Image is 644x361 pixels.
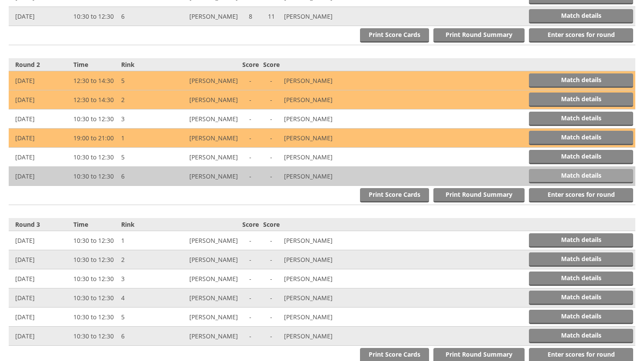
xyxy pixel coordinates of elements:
[9,231,71,250] td: [DATE]
[282,129,357,148] td: [PERSON_NAME]
[282,250,357,269] td: [PERSON_NAME]
[165,327,240,346] td: [PERSON_NAME]
[165,231,240,250] td: [PERSON_NAME]
[261,109,282,129] td: -
[71,148,119,167] td: 10:30 to 12:30
[240,58,261,71] th: Score
[9,308,71,327] td: [DATE]
[9,250,71,269] td: [DATE]
[529,112,633,126] a: Match details
[119,288,165,308] td: 4
[240,288,261,308] td: -
[119,148,165,167] td: 5
[165,269,240,288] td: [PERSON_NAME]
[165,288,240,308] td: [PERSON_NAME]
[71,327,119,346] td: 10:30 to 12:30
[282,148,357,167] td: [PERSON_NAME]
[240,218,261,231] th: Score
[9,327,71,346] td: [DATE]
[165,129,240,148] td: [PERSON_NAME]
[165,109,240,129] td: [PERSON_NAME]
[261,129,282,148] td: -
[119,269,165,288] td: 3
[529,73,633,88] a: Match details
[282,7,357,26] td: [PERSON_NAME]
[9,90,71,109] td: [DATE]
[240,167,261,186] td: -
[261,71,282,90] td: -
[71,250,119,269] td: 10:30 to 12:30
[71,167,119,186] td: 10:30 to 12:30
[9,71,71,90] td: [DATE]
[529,93,633,107] a: Match details
[529,329,633,343] a: Match details
[261,218,282,231] th: Score
[529,188,633,202] a: Enter scores for round
[282,231,357,250] td: [PERSON_NAME]
[282,308,357,327] td: [PERSON_NAME]
[9,218,71,231] th: Round 3
[9,109,71,129] td: [DATE]
[240,7,261,26] td: 8
[9,58,71,71] th: Round 2
[240,327,261,346] td: -
[71,71,119,90] td: 12:30 to 14:30
[71,288,119,308] td: 10:30 to 12:30
[261,90,282,109] td: -
[119,167,165,186] td: 6
[529,272,633,286] a: Match details
[433,188,525,202] a: Print Round Summary
[119,58,165,71] th: Rink
[529,169,633,183] a: Match details
[282,269,357,288] td: [PERSON_NAME]
[282,288,357,308] td: [PERSON_NAME]
[119,231,165,250] td: 1
[261,327,282,346] td: -
[529,310,633,324] a: Match details
[71,90,119,109] td: 12:30 to 14:30
[9,148,71,167] td: [DATE]
[240,308,261,327] td: -
[165,71,240,90] td: [PERSON_NAME]
[529,233,633,248] a: Match details
[165,90,240,109] td: [PERSON_NAME]
[529,131,633,145] a: Match details
[71,129,119,148] td: 19:00 to 21:00
[240,231,261,250] td: -
[529,252,633,267] a: Match details
[282,90,357,109] td: [PERSON_NAME]
[282,71,357,90] td: [PERSON_NAME]
[240,71,261,90] td: -
[9,288,71,308] td: [DATE]
[240,269,261,288] td: -
[71,58,119,71] th: Time
[9,7,71,26] td: [DATE]
[261,250,282,269] td: -
[240,109,261,129] td: -
[282,167,357,186] td: [PERSON_NAME]
[71,218,119,231] th: Time
[71,7,119,26] td: 10:30 to 12:30
[529,28,633,43] a: Enter scores for round
[529,291,633,305] a: Match details
[71,109,119,129] td: 10:30 to 12:30
[240,90,261,109] td: -
[71,308,119,327] td: 10:30 to 12:30
[165,167,240,186] td: [PERSON_NAME]
[119,218,165,231] th: Rink
[119,250,165,269] td: 2
[119,90,165,109] td: 2
[119,327,165,346] td: 6
[282,327,357,346] td: [PERSON_NAME]
[71,231,119,250] td: 10:30 to 12:30
[165,7,240,26] td: [PERSON_NAME]
[261,308,282,327] td: -
[360,188,429,202] a: Print Score Cards
[282,109,357,129] td: [PERSON_NAME]
[261,231,282,250] td: -
[119,109,165,129] td: 3
[360,28,429,43] a: Print Score Cards
[529,9,633,23] a: Match details
[433,28,525,43] a: Print Round Summary
[165,308,240,327] td: [PERSON_NAME]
